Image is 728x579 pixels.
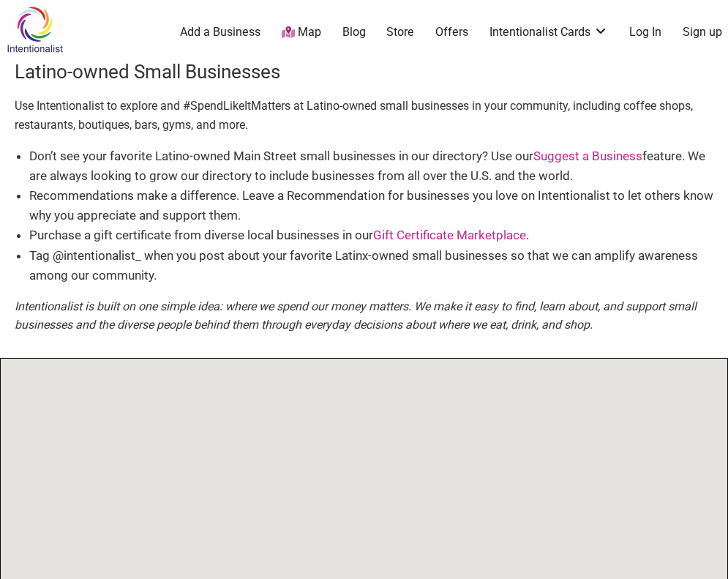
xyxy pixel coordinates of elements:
a: Sign up [683,24,722,40]
li: Tag @intentionalist_ when you post about your favorite Latinx-owned small businesses so that we c... [29,246,713,285]
a: Intentionalist Cards [489,24,608,40]
a: Blog [342,24,366,40]
p: Use Intentionalist to explore and #SpendLikeItMatters at Latino-owned small businesses in your co... [15,97,713,134]
em: Intentionalist is built on one simple idea: where we spend our money matters. We make it easy to ... [15,299,697,332]
a: Add a Business [180,24,260,40]
a: Suggest a Business [533,149,642,163]
a: Log In [629,24,661,40]
a: Offers [435,24,468,40]
h3: Latino-owned Small Businesses [15,59,713,85]
li: Don’t see your favorite Latino-owned Main Street small businesses in our directory? Use our featu... [29,146,713,186]
a: Map [282,24,321,41]
li: Purchase a gift certificate from diverse local businesses in our . [29,225,713,245]
a: Store [386,24,414,40]
li: Recommendations make a difference. Leave a Recommendation for businesses you love on Intentionali... [29,186,713,225]
a: Gift Certificate Marketplace [373,228,526,242]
